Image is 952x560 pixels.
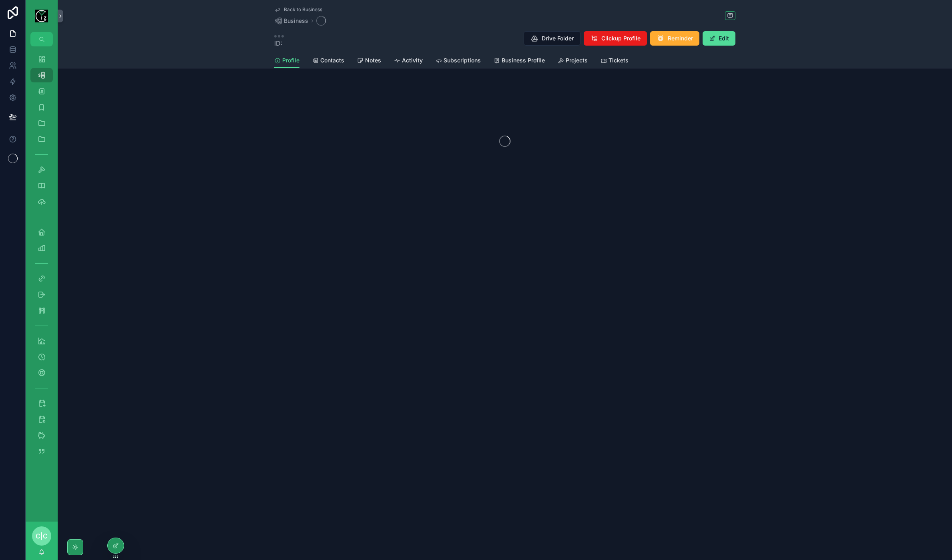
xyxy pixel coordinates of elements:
[601,34,641,42] span: Clickup Profile
[609,56,629,64] span: Tickets
[274,53,299,68] a: Profile
[558,53,588,69] a: Projects
[365,56,381,64] span: Notes
[584,31,647,46] button: Clickup Profile
[502,56,545,64] span: Business Profile
[320,56,344,64] span: Contacts
[282,56,299,64] span: Profile
[601,53,629,69] a: Tickets
[494,53,545,69] a: Business Profile
[36,531,48,541] span: C|C
[274,17,308,25] a: Business
[312,53,344,69] a: Contacts
[402,56,423,64] span: Activity
[26,46,58,469] div: scrollable content
[524,31,580,46] button: Drive Folder
[650,31,699,46] button: Reminder
[566,56,588,64] span: Projects
[668,34,693,42] span: Reminder
[284,17,308,25] span: Business
[35,10,48,22] img: App logo
[436,53,481,69] a: Subscriptions
[703,31,735,46] button: Edit
[357,53,381,69] a: Notes
[394,53,423,69] a: Activity
[444,56,481,64] span: Subscriptions
[274,38,284,48] span: ID:
[542,34,574,42] span: Drive Folder
[274,6,322,13] a: Back to Business
[284,6,322,13] span: Back to Business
